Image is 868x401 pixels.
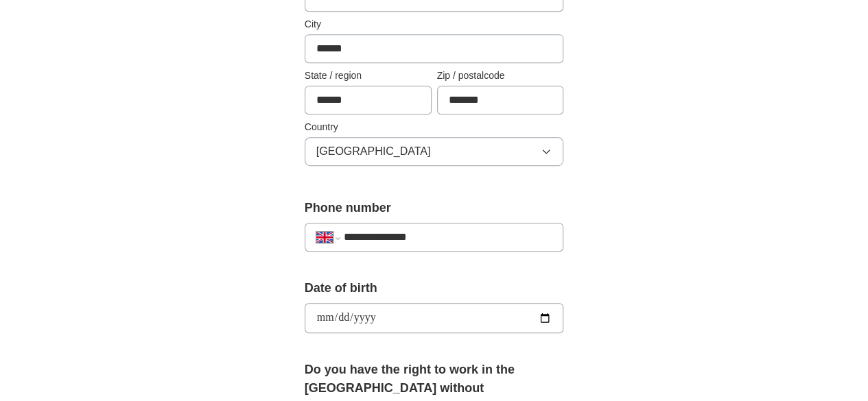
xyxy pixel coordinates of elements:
label: Date of birth [305,279,564,297]
label: Country [305,120,564,134]
span: [GEOGRAPHIC_DATA] [316,143,431,160]
label: City [305,17,564,32]
label: Zip / postalcode [437,69,564,83]
button: [GEOGRAPHIC_DATA] [305,137,564,166]
label: State / region [305,69,432,83]
label: Phone number [305,199,564,217]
